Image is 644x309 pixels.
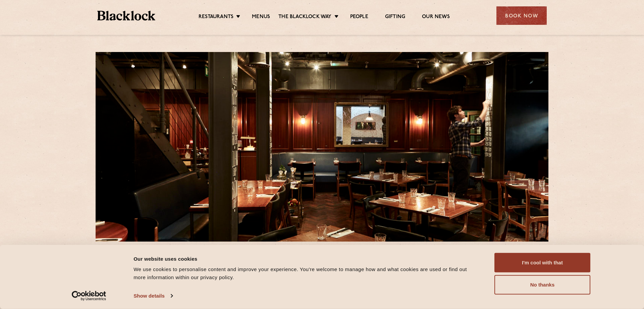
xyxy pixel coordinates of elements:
a: People [350,14,368,21]
a: Show details [133,291,172,301]
button: I'm cool with that [494,253,590,272]
a: Usercentrics Cookiebot - opens in a new window [60,291,118,301]
a: Menus [252,14,270,21]
img: BL_Textured_Logo-footer-cropped.svg [97,11,155,20]
div: Book Now [496,6,547,25]
a: The Blacklock Way [278,14,331,21]
div: We use cookies to personalise content and improve your experience. You're welcome to manage how a... [133,265,479,281]
a: Restaurants [199,14,233,21]
a: Gifting [385,14,405,21]
a: Our News [422,14,450,21]
button: No thanks [494,275,590,295]
div: Our website uses cookies [133,255,479,263]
